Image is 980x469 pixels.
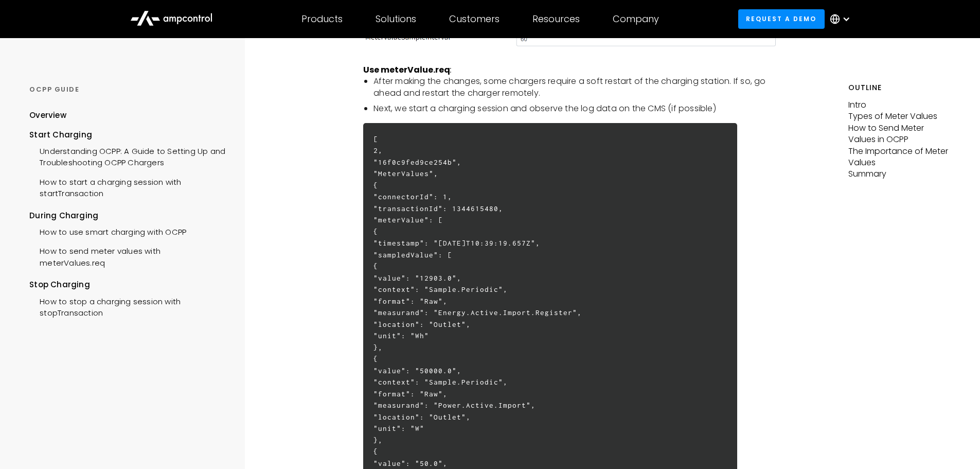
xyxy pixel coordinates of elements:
[848,168,951,180] p: Summary
[301,13,343,25] div: Products
[29,210,225,221] div: During Charging
[848,123,951,146] p: How to Send Meter Values in OCPP
[449,13,500,25] div: Customers
[376,13,416,25] div: Solutions
[848,146,951,169] p: The Importance of Meter Values
[373,76,779,99] li: After making the changes, some chargers require a soft restart of the charging station. If so, go...
[532,13,580,25] div: Resources
[848,111,951,122] p: Types of Meter Values
[29,221,186,240] a: How to use smart charging with OCPP
[613,13,659,25] div: Company
[848,99,951,111] p: Intro
[29,141,225,171] a: Understanding OCPP: A Guide to Setting Up and Troubleshooting OCPP Chargers
[29,110,66,129] a: Overview
[363,64,452,76] strong: Use meterValue.req
[29,110,66,121] div: Overview
[29,171,225,202] a: How to start a charging session with startTransaction
[450,64,452,76] em: :
[363,29,779,47] img: OCPP MeterValueSampleInterval (the intervals of the meter during a session in seconds)
[29,85,225,94] div: OCPP GUIDE
[738,9,825,28] a: Request a demo
[29,129,225,141] div: Start Charging
[363,53,779,64] p: ‍
[373,103,779,114] li: Next, we start a charging session and observe the log data on the CMS (if possible)
[29,291,225,322] a: How to stop a charging session with stopTransaction
[848,82,951,93] h5: Outline
[29,240,225,271] a: How to send meter values with meterValues.req
[29,279,225,290] div: Stop Charging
